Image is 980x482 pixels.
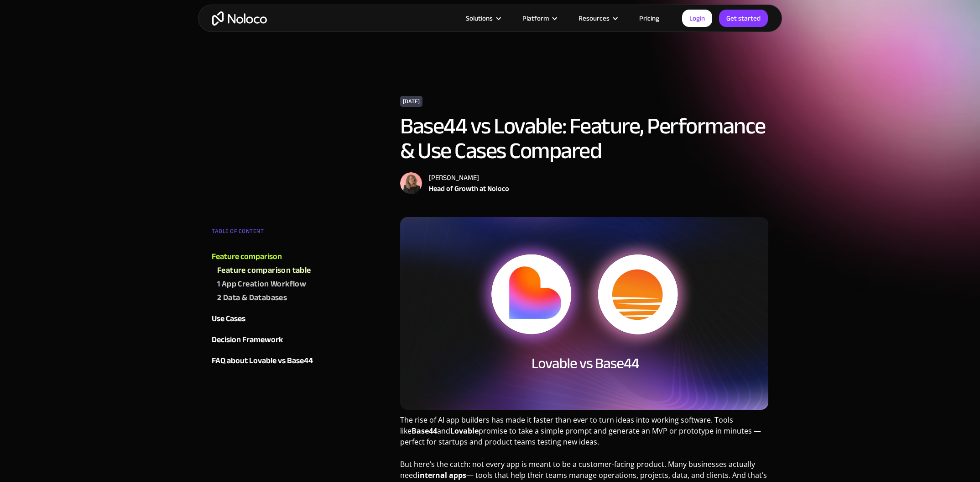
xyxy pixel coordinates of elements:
strong: internal apps [417,470,466,480]
p: The rise of AI app builders has made it faster than ever to turn ideas into working software. Too... [400,414,768,454]
div: TABLE OF CONTENT [212,224,322,243]
div: Resources [567,12,628,24]
div: Platform [511,12,567,24]
a: Login [682,10,712,27]
a: Feature comparison table [217,264,322,277]
div: Resources [579,12,610,24]
h1: Base44 vs Lovable: Feature, Performance & Use Cases Compared [400,114,768,163]
a: FAQ about Lovable vs Base44 [212,354,322,368]
div: Head of Growth at Noloco [429,183,509,194]
div: FAQ about Lovable vs Base44 [212,354,313,368]
div: [PERSON_NAME] [429,172,509,183]
a: Decision Framework [212,333,322,347]
div: Decision Framework [212,333,283,347]
div: Solutions [466,12,493,24]
div: Feature comparison [212,250,282,264]
strong: Lovable [450,426,479,436]
strong: Base44 [412,426,437,436]
a: Get started [719,10,768,27]
div: Use Cases [212,312,245,326]
div: Feature comparison table [217,264,311,277]
div: 1 App Creation Workflow [217,277,306,291]
div: 2 Data & Databases [217,291,287,305]
a: 1 App Creation Workflow [217,277,322,291]
div: Solutions [454,12,511,24]
a: home [212,11,267,26]
a: 2 Data & Databases [217,291,322,305]
a: Pricing [628,12,671,24]
div: Platform [522,12,549,24]
a: Use Cases [212,312,322,326]
a: Feature comparison [212,250,322,264]
div: [DATE] [400,96,422,107]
